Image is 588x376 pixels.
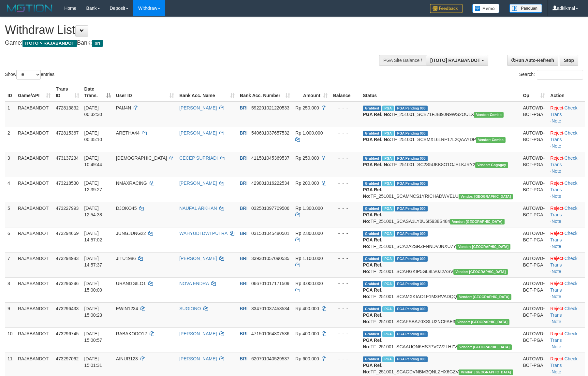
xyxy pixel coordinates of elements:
[15,277,53,302] td: RAJABANDOT
[472,4,500,13] img: Button%20Memo.svg
[509,4,542,13] img: panduan.png
[116,306,138,311] span: EWIN1234
[179,130,217,136] a: [PERSON_NAME]
[22,40,77,47] span: ITOTO > RAJABANDOT
[550,356,577,368] a: Check Trans
[457,294,511,300] span: Vendor URL: https://secure10.1velocity.biz
[430,4,463,13] img: Feedback.jpg
[333,155,358,161] div: - - -
[15,252,53,277] td: RAJABANDOT
[116,130,140,136] span: ARETHA44
[382,131,394,136] span: Marked by adkZulham
[363,137,391,142] b: PGA Ref. No:
[251,181,289,186] span: Copy 429801016222534 to clipboard
[360,327,520,353] td: TF_251001_SCAAUQN6HS7PVGV2LHZV
[363,331,381,337] span: Grabbed
[251,206,289,211] span: Copy 032501097709506 to clipboard
[395,106,428,111] span: PGA Pending
[550,130,577,142] a: Check Trans
[240,231,247,236] span: BRI
[240,331,247,336] span: BRI
[363,262,382,274] b: PGA Ref. No:
[295,130,323,136] span: Rp 1.000.000
[551,319,561,324] a: Note
[520,252,548,277] td: AUTOWD-BOT-PGA
[363,356,381,362] span: Grabbed
[395,131,428,136] span: PGA Pending
[15,127,53,152] td: RAJABANDOT
[5,302,15,327] td: 9
[520,127,548,152] td: AUTOWD-BOT-PGA
[360,102,520,127] td: TF_251001_SCB71FJBI9JN9WS2OULX
[5,23,386,36] h1: Withdraw List
[295,105,319,110] span: Rp 250.000
[179,155,218,161] a: CECEP SUPRIADI
[459,369,513,375] span: Vendor URL: https://secure10.1velocity.biz
[548,327,585,353] td: · ·
[56,281,79,286] span: 473296246
[520,152,548,177] td: AUTOWD-BOT-PGA
[550,356,563,361] a: Reject
[179,256,217,261] a: [PERSON_NAME]
[363,131,381,136] span: Grabbed
[360,252,520,277] td: TF_251001_SCAHGKIP5GL8LV0Z2ASV
[92,40,103,47] span: bri
[382,181,394,186] span: Marked by adkakmal
[84,256,102,268] span: [DATE] 14:57:37
[360,83,520,102] th: Status
[333,205,358,211] div: - - -
[84,331,102,343] span: [DATE] 15:00:57
[382,156,394,161] span: Marked by adkakmal
[548,277,585,302] td: · ·
[430,58,480,63] span: [ITOTO] RAJABANDOT
[360,177,520,202] td: TF_251001_SCAMNCS1YRICHADWVELU
[453,269,508,275] span: Vendor URL: https://secure10.1velocity.biz
[363,162,391,167] b: PGA Ref. No:
[360,227,520,252] td: TF_251001_SCA2A2SRZFNNDVJNXU7Y
[177,83,237,102] th: Bank Acc. Name: activate to sort column ascending
[550,256,563,261] a: Reject
[240,130,247,136] span: BRI
[363,338,382,349] b: PGA Ref. No:
[295,256,323,261] span: Rp 1.100.000
[456,244,511,250] span: Vendor URL: https://secure10.1velocity.biz
[84,356,102,368] span: [DATE] 15:01:31
[550,281,563,286] a: Reject
[548,302,585,327] td: · ·
[15,327,53,353] td: RAJABANDOT
[82,83,113,102] th: Date Trans.: activate to sort column descending
[251,231,289,236] span: Copy 031501045480501 to clipboard
[84,231,102,242] span: [DATE] 14:57:02
[548,127,585,152] td: · ·
[550,181,563,186] a: Reject
[56,331,79,336] span: 473296745
[520,277,548,302] td: AUTOWD-BOT-PGA
[15,302,53,327] td: RAJABANDOT
[240,105,247,110] span: BRI
[116,105,131,110] span: PAIJ4N
[116,331,147,336] span: RABAKODO12
[56,130,79,136] span: 472815367
[520,177,548,202] td: AUTOWD-BOT-PGA
[548,177,585,202] td: · ·
[84,306,102,318] span: [DATE] 15:00:23
[251,155,289,161] span: Copy 411501045369537 to clipboard
[333,330,358,337] div: - - -
[537,70,583,80] input: Search:
[520,302,548,327] td: AUTOWD-BOT-PGA
[5,102,15,127] td: 1
[5,152,15,177] td: 3
[5,3,54,13] img: MOTION_logo.png
[295,231,323,236] span: Rp 2.800.000
[240,256,247,261] span: BRI
[476,137,506,143] span: Vendor URL: https://secure11.1velocity.biz
[295,281,323,286] span: Rp 3.000.000
[382,356,394,362] span: Marked by adkakmal
[550,105,563,110] a: Reject
[507,55,558,66] a: Run Auto-Refresh
[395,181,428,186] span: PGA Pending
[551,344,561,349] a: Note
[363,156,381,161] span: Grabbed
[360,127,520,152] td: TF_251001_SCBMXL6LRF17L2QAAYDP
[56,356,79,361] span: 473297062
